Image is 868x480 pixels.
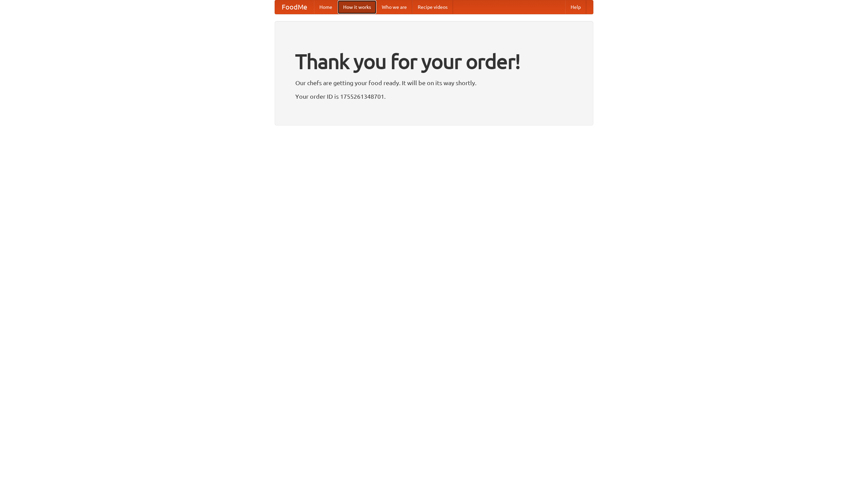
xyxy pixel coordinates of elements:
[338,0,376,14] a: How it works
[565,0,586,14] a: Help
[295,45,573,78] h1: Thank you for your order!
[412,0,453,14] a: Recipe videos
[295,78,573,88] p: Our chefs are getting your food ready. It will be on its way shortly.
[295,91,573,101] p: Your order ID is 1755261348701.
[376,0,412,14] a: Who we are
[314,0,338,14] a: Home
[275,0,314,14] a: FoodMe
